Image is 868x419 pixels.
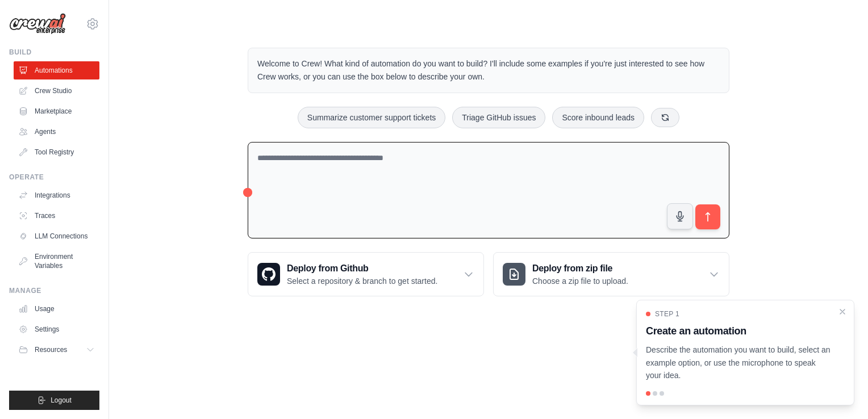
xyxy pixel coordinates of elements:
a: Usage [14,300,99,318]
button: Resources [14,341,99,359]
span: Step 1 [655,309,679,319]
a: Environment Variables [14,248,99,275]
a: Agents [14,123,99,141]
button: Logout [9,391,99,410]
p: Choose a zip file to upload. [532,275,628,287]
button: Triage GitHub issues [452,107,545,128]
a: LLM Connections [14,227,99,245]
a: Tool Registry [14,143,99,161]
img: Logo [9,13,66,35]
p: Select a repository & branch to get started. [287,275,437,287]
a: Marketplace [14,102,99,120]
a: Integrations [14,186,99,204]
a: Crew Studio [14,82,99,100]
div: Manage [9,286,99,295]
span: Resources [35,345,67,354]
span: Logout [51,396,72,405]
p: Welcome to Crew! What kind of automation do you want to build? I'll include some examples if you'... [257,57,720,83]
button: Score inbound leads [552,107,644,128]
p: Describe the automation you want to build, select an example option, or use the microphone to spe... [646,343,831,382]
a: Traces [14,207,99,225]
h3: Deploy from zip file [532,262,628,275]
button: Summarize customer support tickets [298,107,445,128]
a: Settings [14,320,99,338]
div: Build [9,48,99,57]
button: Close walkthrough [838,307,847,316]
h3: Create an automation [646,323,831,339]
a: Automations [14,61,99,79]
div: Operate [9,173,99,182]
h3: Deploy from Github [287,262,437,275]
